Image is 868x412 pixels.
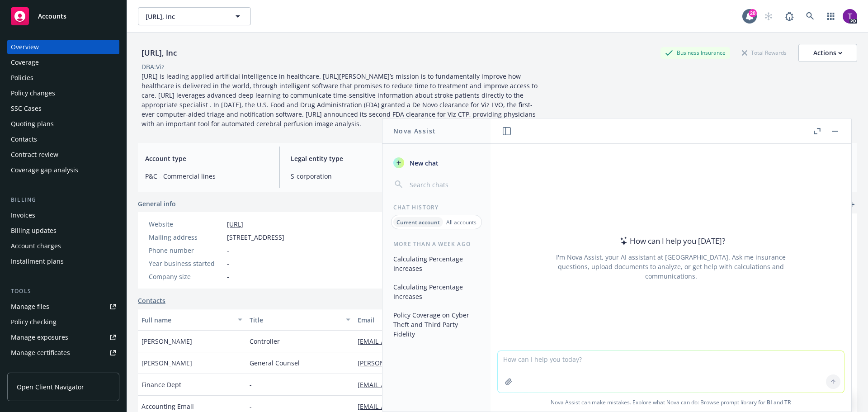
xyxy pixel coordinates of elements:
[138,296,165,305] a: Contacts
[382,240,491,248] div: More than a week ago
[358,315,520,325] div: Email
[7,101,119,116] a: SSC Cases
[393,126,436,136] h1: Nova Assist
[11,147,58,162] div: Contract review
[780,7,798,25] a: Report a Bug
[358,337,419,346] a: [EMAIL_ADDRESS]
[11,361,57,375] div: Manage claims
[17,382,84,392] span: Open Client Navigator
[660,47,730,58] div: Business Insurance
[11,163,78,177] div: Coverage gap analysis
[7,86,119,100] a: Policy changes
[7,4,119,29] a: Accounts
[227,232,284,242] span: [STREET_ADDRESS]
[7,208,119,223] a: Invoices
[494,393,848,412] span: Nova Assist can make mistakes. Explore what Nova can do: Browse prompt library for and
[11,101,42,116] div: SSC Cases
[250,358,300,368] span: General Counsel
[246,309,354,331] button: Title
[759,7,778,25] a: Start snowing
[149,246,223,255] div: Phone number
[7,239,119,253] a: Account charges
[142,72,539,128] span: [URL] is leading applied artificial intelligence in healthcare. [URL][PERSON_NAME]’s mission is t...
[250,380,252,389] span: -
[149,259,223,268] div: Year business started
[737,47,791,58] div: Total Rewards
[801,7,819,25] a: Search
[846,199,857,210] a: add
[149,232,223,242] div: Mailing address
[11,117,54,131] div: Quoting plans
[7,287,119,296] div: Tools
[7,147,119,162] a: Contract review
[250,336,280,346] span: Controller
[382,204,491,211] div: Chat History
[11,223,57,238] div: Billing updates
[146,12,224,21] span: [URL], Inc
[149,272,223,281] div: Company size
[138,199,176,208] span: General info
[446,218,476,226] p: All accounts
[11,315,57,329] div: Policy checking
[7,254,119,269] a: Installment plans
[11,55,39,70] div: Coverage
[11,132,37,147] div: Contacts
[291,154,414,163] span: Legal entity type
[250,315,340,325] div: Title
[227,220,243,228] a: [URL]
[7,163,119,177] a: Coverage gap analysis
[7,71,119,85] a: Policies
[843,9,857,24] img: photo
[390,279,483,304] button: Calculating Percentage Increases
[396,218,440,226] p: Current account
[11,239,61,253] div: Account charges
[11,330,68,345] div: Manage exposures
[813,44,842,62] div: Actions
[7,55,119,70] a: Coverage
[408,158,439,168] span: New chat
[544,252,798,281] div: I'm Nova Assist, your AI assistant at [GEOGRAPHIC_DATA]. Ask me insurance questions, upload docum...
[138,47,180,59] div: [URL], Inc
[142,336,192,346] span: [PERSON_NAME]
[767,398,772,406] a: BI
[822,7,840,25] a: Switch app
[142,358,192,368] span: [PERSON_NAME]
[408,178,480,191] input: Search chats
[7,195,119,204] div: Billing
[227,246,229,255] span: -
[7,223,119,238] a: Billing updates
[227,259,229,268] span: -
[142,402,194,411] span: Accounting Email
[138,309,246,331] button: Full name
[7,117,119,131] a: Quoting plans
[354,309,534,331] button: Email
[38,13,66,20] span: Accounts
[11,71,33,85] div: Policies
[138,7,251,25] button: [URL], Inc
[390,155,483,171] button: New chat
[142,62,165,71] div: DBA: Viz
[11,299,49,314] div: Manage files
[7,132,119,147] a: Contacts
[358,402,419,411] a: [EMAIL_ADDRESS]
[142,315,232,325] div: Full name
[149,219,223,229] div: Website
[145,171,269,181] span: P&C - Commercial lines
[7,330,119,345] a: Manage exposures
[7,40,119,54] a: Overview
[784,398,791,406] a: TR
[7,299,119,314] a: Manage files
[142,380,181,389] span: Finance Dept
[390,251,483,276] button: Calculating Percentage Increases
[358,359,520,367] a: [PERSON_NAME][EMAIL_ADDRESS][PERSON_NAME]
[7,361,119,375] a: Manage claims
[749,9,757,17] div: 20
[11,254,64,269] div: Installment plans
[7,346,119,360] a: Manage certificates
[358,380,419,389] a: [EMAIL_ADDRESS]
[7,315,119,329] a: Policy checking
[11,86,55,100] div: Policy changes
[11,346,70,360] div: Manage certificates
[227,272,229,281] span: -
